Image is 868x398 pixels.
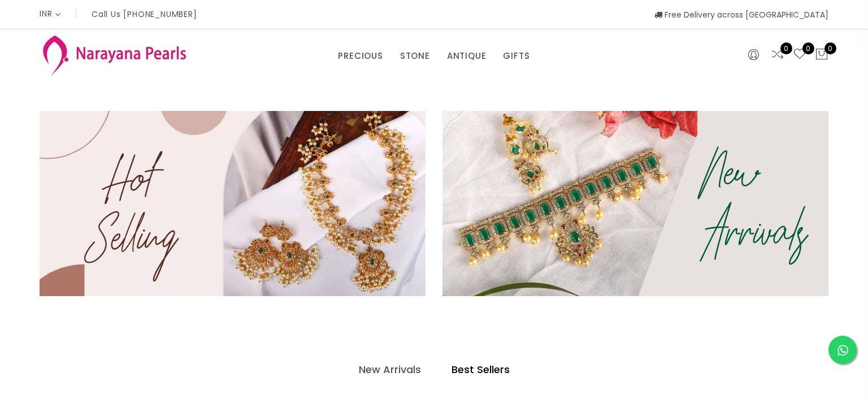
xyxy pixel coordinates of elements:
[92,10,197,18] p: Call Us [PHONE_NUMBER]
[771,48,784,62] a: 0
[802,42,814,54] span: 0
[338,48,383,65] a: PRECIOUS
[452,363,510,376] h4: Best Sellers
[359,363,421,376] h4: New Arrivals
[824,42,836,54] span: 0
[447,48,487,65] a: ANTIQUE
[780,42,792,54] span: 0
[400,48,430,65] a: STONE
[503,48,530,65] a: GIFTS
[654,9,828,20] span: Free Delivery across [GEOGRAPHIC_DATA]
[815,48,828,62] button: 0
[793,48,806,62] a: 0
